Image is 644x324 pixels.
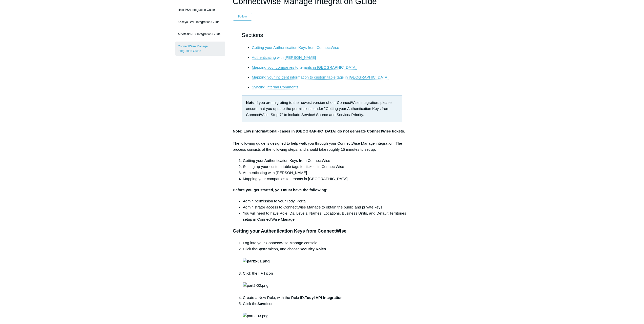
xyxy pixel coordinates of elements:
[243,240,411,246] li: Log into your ConnectWise Manage console
[243,158,411,164] li: Getting your Authentication Keys from ConnectWise
[243,170,411,176] li: Authenticating with [PERSON_NAME]
[243,246,411,270] li: Click the icon, and choose
[233,140,411,153] div: The following guide is designed to help walk you through your ConnectWise Manage integration. The...
[175,5,225,15] a: Halo PSA Integration Guide
[175,42,225,56] a: ConnectWise Manage Integration Guide
[243,313,268,319] img: part2-03.png
[243,247,326,263] strong: Security Roles
[243,282,268,289] img: part2-02.png
[233,188,327,192] strong: Before you get started, you must have the following:
[233,129,405,133] strong: Note: Low (Informational) cases in [GEOGRAPHIC_DATA] do not generate ConnectWise tickets.
[243,210,411,222] li: You will need to have Role IDs, Levels, Names, Locations, Business Units, and Default Territories...
[252,85,298,89] a: Syncing Internal Comments
[243,176,411,182] li: Mapping your companies to tenants in [GEOGRAPHIC_DATA]
[243,204,411,210] li: Administrator access to ConnectWise Manage to obtain the public and private keys
[252,75,388,80] a: Mapping your incident information to custom table tags in [GEOGRAPHIC_DATA]
[175,17,225,27] a: Kaseya BMS Integration Guide
[175,29,225,39] a: Autotask PSA Integration Guide
[252,55,316,60] a: Authenticating with [PERSON_NAME]
[243,258,270,264] img: part2-01.png
[243,295,411,301] li: Create a New Role, with the Role ID:
[233,227,411,235] h3: Getting your Authentication Keys from ConnectWise
[233,13,252,20] button: Follow Article
[305,295,343,300] strong: Todyl API Integration
[252,65,357,70] a: Mapping your companies to tenants in [GEOGRAPHIC_DATA]
[257,301,266,306] strong: Save
[243,198,411,204] li: Admin permission to your Todyl Portal
[243,164,411,170] li: Setting up your custom table tags for tickets in ConnectWise
[246,100,256,105] strong: Note:
[242,95,402,122] div: If you are migrating to the newest version of our ConnectWise integration, please ensure that you...
[243,270,411,295] li: Click the [ + ] icon
[257,247,271,251] strong: System
[252,45,339,50] a: Getting your Authentication Keys from ConnectWise
[242,31,402,40] h2: Sections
